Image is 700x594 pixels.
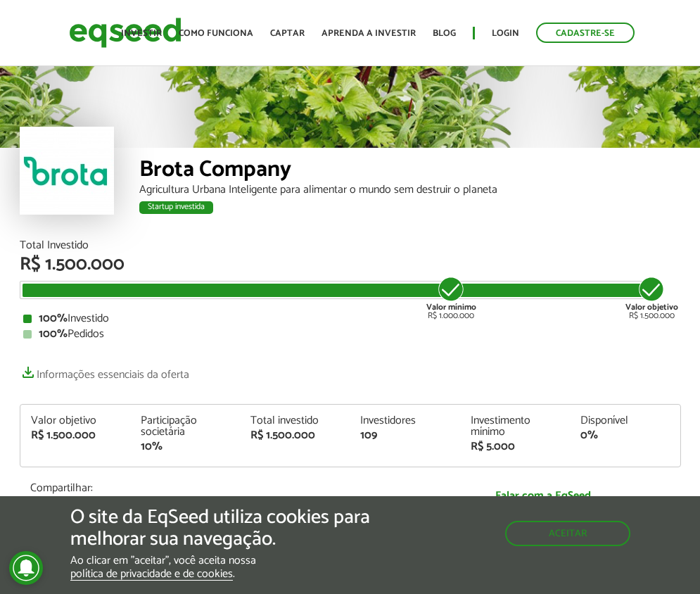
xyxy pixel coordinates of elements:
div: Investimento mínimo [471,415,559,438]
div: Agricultura Urbana Inteligente para alimentar o mundo sem destruir o planeta [139,184,681,196]
a: Como funciona [179,29,253,38]
a: Investir [121,29,162,38]
div: Investido [23,313,677,324]
div: Startup investida [139,201,213,214]
div: Pedidos [23,329,677,340]
button: Aceitar [505,521,630,546]
strong: Valor mínimo [426,301,476,314]
div: Disponível [580,415,669,426]
img: EqSeed [69,14,182,51]
div: Participação societária [141,415,229,438]
strong: Valor objetivo [625,301,678,314]
a: Captar [270,29,305,38]
div: 109 [360,430,449,441]
div: R$ 1.500.000 [31,430,120,441]
div: R$ 1.000.000 [425,275,478,320]
p: Compartilhar: [30,481,395,495]
strong: 100% [39,324,68,343]
div: R$ 1.500.000 [625,275,678,320]
a: Informações essenciais da oferta [20,361,189,381]
div: Investidores [360,415,449,426]
a: Login [492,29,519,38]
a: Blog [433,29,456,38]
a: política de privacidade e de cookies [70,569,233,581]
div: Valor objetivo [31,415,120,426]
div: Total investido [250,415,339,426]
div: Total Investido [20,240,681,251]
h5: O site da EqSeed utiliza cookies para melhorar sua navegação. [70,507,407,550]
div: R$ 1.500.000 [250,430,339,441]
a: Aprenda a investir [322,29,416,38]
a: Cadastre-se [536,23,635,43]
div: 10% [141,441,229,453]
div: 0% [580,430,669,441]
a: Falar com a EqSeed [416,481,670,510]
strong: 100% [39,309,68,328]
div: R$ 1.500.000 [20,255,681,274]
div: R$ 5.000 [471,441,559,453]
p: Ao clicar em "aceitar", você aceita nossa . [70,554,407,581]
div: Brota Company [139,158,681,184]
